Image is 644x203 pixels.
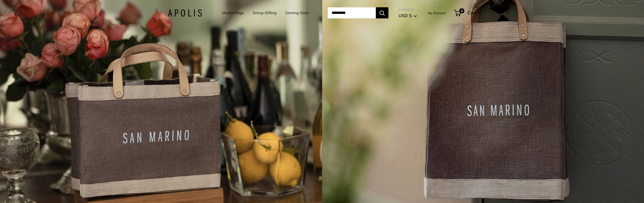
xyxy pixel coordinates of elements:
[328,7,376,18] input: Search...
[454,9,476,17] a: 0 Cart
[468,10,476,15] span: Cart
[376,7,388,18] button: Search
[398,13,412,18] span: USD $
[398,6,417,13] span: Currency
[428,10,446,16] a: My Account
[253,9,277,16] a: Group Gifting
[168,9,202,17] img: Apolis
[222,9,244,16] a: Market Bags
[398,12,417,20] button: USD $
[285,9,309,16] a: Coming Soon
[459,8,464,13] span: 0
